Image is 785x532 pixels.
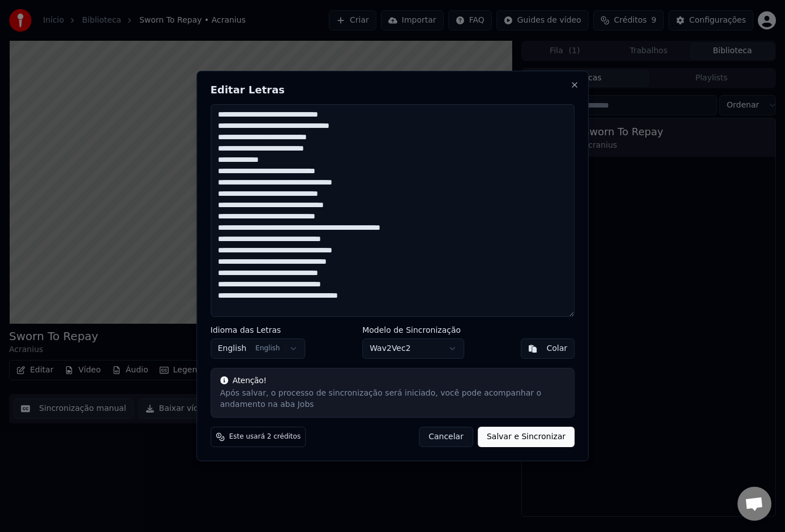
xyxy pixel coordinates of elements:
[478,427,574,447] button: Salvar e Sincronizar
[362,326,464,334] label: Modelo de Sincronização
[211,85,575,95] h2: Editar Letras
[419,427,473,447] button: Cancelar
[229,432,301,441] span: Este usará 2 créditos
[220,375,565,387] div: Atenção!
[220,388,565,410] div: Após salvar, o processo de sincronização será iniciado, você pode acompanhar o andamento na aba Jobs
[521,338,575,359] button: Colar
[547,343,568,354] div: Colar
[211,326,306,334] label: Idioma das Letras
